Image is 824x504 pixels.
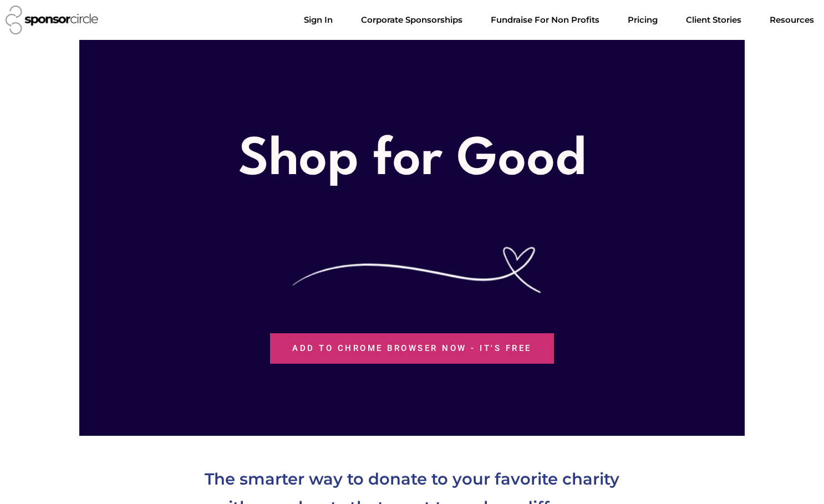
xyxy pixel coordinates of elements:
a: Fundraise For Non ProfitsMenu Toggle [482,9,608,31]
span: ADD TO CHROME BROWSER NOW - IT'S FREE [292,344,532,353]
a: Corporate SponsorshipsMenu Toggle [352,9,471,31]
a: Resources [761,9,823,31]
a: Pricing [619,9,667,31]
nav: Menu [295,9,823,31]
a: Client Stories [677,9,750,31]
a: Sign In [295,9,342,31]
img: Sponsor Circle logo [6,6,98,34]
h2: Shop for Good [94,124,730,197]
a: ADD TO CHROME BROWSER NOW - IT'S FREE [270,333,554,364]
